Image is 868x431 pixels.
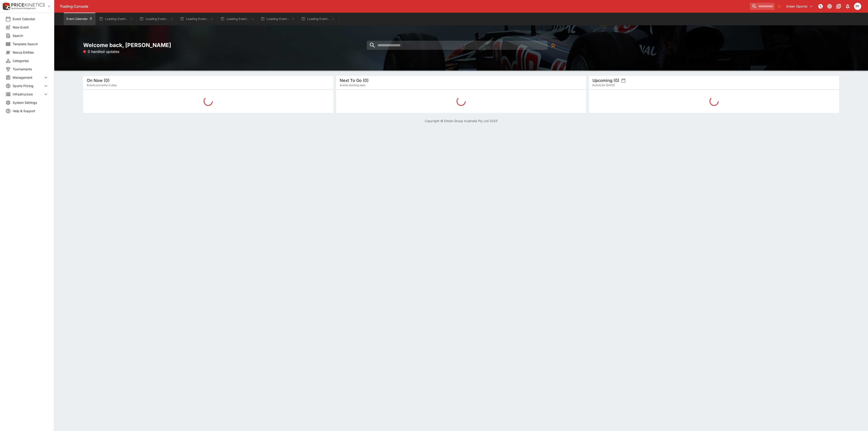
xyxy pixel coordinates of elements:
[258,13,297,25] button: Loading Event...
[83,49,119,54] p: 0 handled updates
[340,83,366,88] span: Events starting soon
[784,3,816,10] button: Select Tenant
[137,13,176,25] button: Loading Event...
[13,67,49,71] span: Tournaments
[64,13,95,25] button: Event Calendar
[13,17,49,21] span: Event Calendar
[750,3,775,10] input: search
[367,41,547,50] input: search
[60,4,748,9] div: Trading Console
[776,3,783,10] button: No Bookmarks
[298,13,338,25] button: Loading Event...
[816,2,825,10] button: NOT Connected to PK
[13,83,43,88] span: Sports Pricing
[96,13,136,25] button: Loading Event...
[87,83,117,88] span: Events currently in play
[218,13,257,25] button: Loading Event...
[340,78,369,83] h5: Next To Go (0)
[844,2,852,10] button: Notifications
[835,2,843,10] button: Documentation
[11,3,45,7] img: PriceKinetics
[621,78,626,83] button: settings
[854,3,861,10] div: Peter Fairgrieve
[83,42,333,49] h2: Welcome back, [PERSON_NAME]
[592,83,615,88] span: Events for [DATE]
[13,50,49,55] span: Nexus Entities
[13,100,49,105] span: System Settings
[13,33,49,38] span: Search
[13,92,43,97] span: Infrastructure
[549,41,558,50] button: No Bookmarks
[13,109,49,113] span: Help & Support
[1,2,10,11] img: PriceKinetics Logo
[54,118,868,123] p: Copyright © Entain Group Australia Pty Ltd 2025
[13,58,49,63] span: Categories
[87,78,110,83] h5: On Now (0)
[592,78,619,83] h5: Upcoming (0)
[13,42,49,46] span: Template Search
[826,2,834,10] button: Toggle light/dark mode
[853,1,863,11] button: Peter Fairgrieve
[11,7,36,9] img: Sportsbook Management
[177,13,217,25] button: Loading Event...
[13,75,43,80] span: Management
[13,25,49,30] span: New Event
